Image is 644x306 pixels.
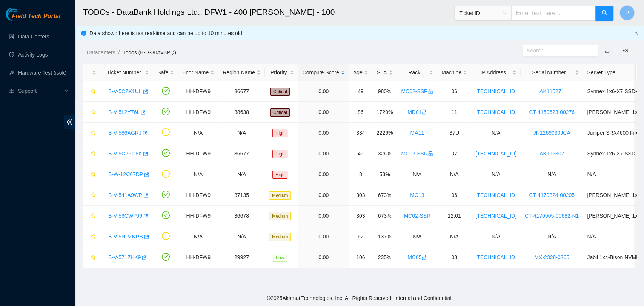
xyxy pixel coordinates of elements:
[372,81,397,102] td: 980%
[349,247,372,268] td: 106
[87,251,96,263] button: star
[178,247,218,268] td: HH-DFW9
[123,49,176,55] a: Todos (B-G-30AV3PQ)
[372,143,397,164] td: 326%
[162,211,170,219] span: check-circle
[298,185,349,206] td: 0.00
[218,123,265,143] td: N/A
[178,123,218,143] td: N/A
[604,48,610,54] a: download
[162,253,170,261] span: check-circle
[475,192,516,198] a: [TECHNICAL_ID]
[218,164,265,185] td: N/A
[471,164,521,185] td: N/A
[298,247,349,268] td: 0.00
[108,130,141,136] a: B-V-586AGRJ
[272,129,288,137] span: High
[407,254,427,260] a: MC05lock
[18,70,66,76] a: Hardware Test (isok)
[270,108,290,117] span: Critical
[218,185,265,206] td: 37135
[527,46,588,55] input: Search
[18,83,63,98] span: Support
[298,143,349,164] td: 0.00
[87,231,96,243] button: star
[218,143,265,164] td: 36677
[272,150,288,158] span: High
[625,8,629,18] span: P
[18,52,48,58] a: Activity Logs
[634,31,638,36] button: close
[529,192,575,198] a: CT-4170824-00205
[372,247,397,268] td: 235%
[298,102,349,123] td: 0.00
[298,81,349,102] td: 0.00
[529,109,575,115] a: CT-4150623-00276
[9,88,14,94] span: read
[471,123,521,143] td: N/A
[525,213,579,219] a: CT-4170905-00682-N1
[178,185,218,206] td: HH-DFW9
[91,109,96,115] span: star
[75,290,644,306] footer: © 2025 Akamai Technologies, Inc. All Rights Reserved. Internal and Confidential.
[437,206,471,226] td: 12:01
[475,254,516,260] a: [TECHNICAL_ID]
[162,191,170,198] span: check-circle
[475,151,516,157] a: [TECHNICAL_ID]
[269,212,291,220] span: Medium
[269,191,291,200] span: Medium
[437,164,471,185] td: N/A
[475,109,516,115] a: [TECHNICAL_ID]
[87,189,96,201] button: star
[599,45,615,57] button: download
[401,88,433,94] a: MC02-SSRlock
[298,226,349,247] td: 0.00
[218,226,265,247] td: N/A
[118,49,120,55] span: /
[534,254,569,260] a: MX-2328-0265
[372,185,397,206] td: 673%
[178,226,218,247] td: N/A
[511,6,596,21] input: Enter text here...
[108,192,142,198] a: B-V-541A9WP
[91,89,96,95] span: star
[437,185,471,206] td: 06
[64,115,75,129] span: double-left
[539,151,564,157] a: AK115307
[619,5,635,20] button: P
[397,164,437,185] td: N/A
[372,226,397,247] td: 137%
[162,232,170,240] span: exclamation-circle
[298,164,349,185] td: 0.00
[6,8,38,21] img: Akamai Technologies
[91,234,96,240] span: star
[178,102,218,123] td: HH-DFW9
[349,102,372,123] td: 86
[87,168,96,180] button: star
[108,109,140,115] a: B-V-5L2Y76L
[421,109,427,115] span: lock
[162,108,170,115] span: check-circle
[428,89,433,94] span: lock
[404,213,430,219] a: MC02-SSR
[178,206,218,226] td: HH-DFW9
[91,172,96,178] span: star
[521,226,583,247] td: N/A
[270,88,290,96] span: Critical
[87,106,96,118] button: star
[272,171,288,179] span: High
[471,226,521,247] td: N/A
[601,10,607,17] span: search
[421,255,427,260] span: lock
[372,206,397,226] td: 673%
[437,226,471,247] td: N/A
[372,102,397,123] td: 1720%
[595,6,613,21] button: search
[162,87,170,95] span: check-circle
[87,210,96,222] button: star
[218,206,265,226] td: 36678
[91,130,96,136] span: star
[539,88,564,94] a: AK115271
[91,213,96,219] span: star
